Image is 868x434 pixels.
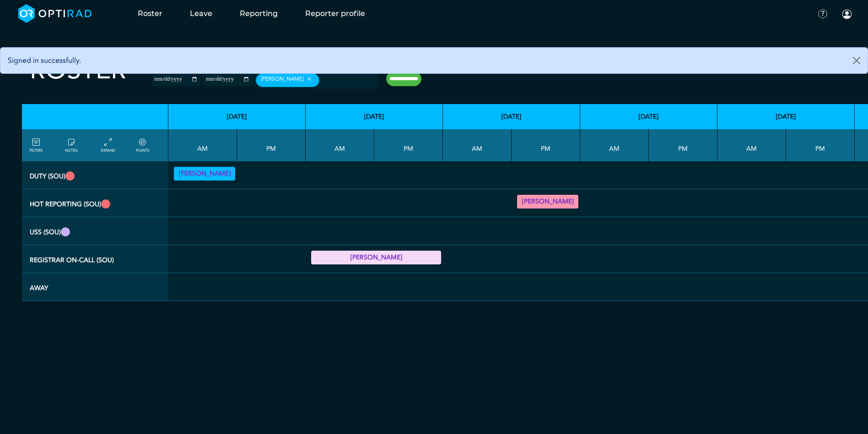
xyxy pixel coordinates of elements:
[174,167,235,181] div: Vetting 10:30 - 13:00
[18,4,92,23] img: brand-opti-rad-logos-blue-and-white-d2f68631ba2948856bd03f2d395fb146ddc8fb01b4b6e9315ea85fa773367...
[311,251,441,264] div: Registrar On-Call 17:00 - 21:00
[168,104,306,129] th: [DATE]
[321,77,367,85] input: null
[306,129,374,161] th: AM
[306,104,443,129] th: [DATE]
[580,104,717,129] th: [DATE]
[22,161,168,189] th: Duty (SOU)
[22,245,168,273] th: Registrar On-Call (SOU)
[22,273,168,301] th: Away
[717,129,786,161] th: AM
[304,76,314,82] button: Remove item: 'f1fb17c5-8bcb-4156-9d56-b663704e4f00'
[517,195,578,209] div: CT Trauma & Urgent/MRI Trauma & Urgent 13:00 - 17:00
[65,137,77,154] a: show/hide notes
[518,196,577,207] summary: [PERSON_NAME]
[374,129,443,161] th: PM
[786,129,855,161] th: PM
[136,137,149,154] a: collapse/expand expected points
[580,129,649,161] th: AM
[30,137,43,154] a: FILTERS
[443,129,512,161] th: AM
[175,168,234,179] summary: [PERSON_NAME]
[256,73,319,87] div: [PERSON_NAME]
[22,217,168,245] th: USS (SOU)
[313,252,440,263] summary: [PERSON_NAME]
[22,189,168,217] th: Hot Reporting (SOU)
[168,129,237,161] th: AM
[237,129,306,161] th: PM
[512,129,580,161] th: PM
[717,104,855,129] th: [DATE]
[846,48,868,73] button: Close
[101,137,115,154] a: collapse/expand entries
[443,104,580,129] th: [DATE]
[30,55,126,86] h2: Roster
[649,129,717,161] th: PM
